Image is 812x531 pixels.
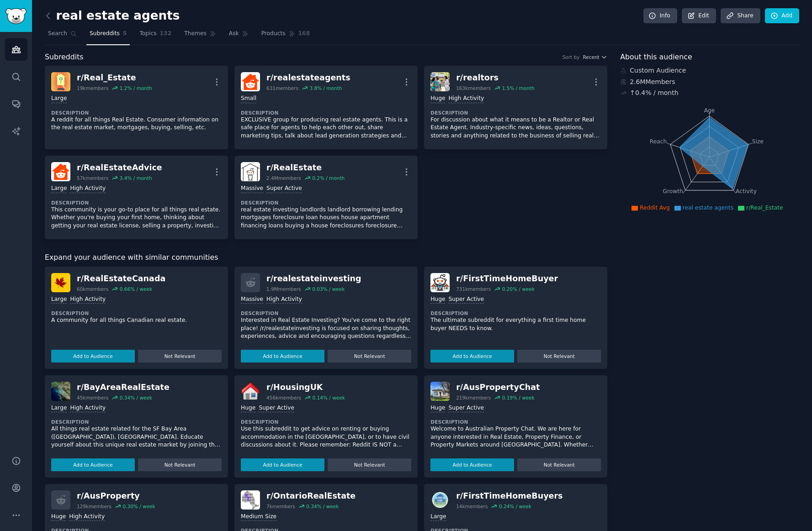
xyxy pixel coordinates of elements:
[70,184,106,193] div: High Activity
[266,273,361,284] div: r/ realestateinvesting
[430,295,445,304] div: Huge
[77,394,108,401] div: 45k members
[456,382,540,393] div: r/ AusPropertyChat
[430,310,601,316] dt: Description
[266,175,301,181] div: 2.4M members
[583,54,607,60] button: Recent
[765,8,799,24] a: Add
[430,110,601,116] dt: Description
[136,26,175,45] a: Topics132
[258,26,313,45] a: Products168
[51,72,70,91] img: Real_Estate
[120,175,152,181] div: 3.4 % / month
[241,95,256,103] div: Small
[51,295,67,304] div: Large
[583,54,599,60] span: Recent
[45,156,228,239] a: RealEstateAdvicer/RealEstateAdvice57kmembers3.4% / monthLargeHigh ActivityDescriptionThis communi...
[752,138,764,144] tspan: Size
[51,116,222,132] p: A reddit for all things Real Estate. Consumer information on the real estate market, mortgages, b...
[266,85,298,91] div: 631 members
[430,382,450,401] img: AusPropertyChat
[226,26,252,45] a: Ask
[241,425,411,449] p: Use this subreddit to get advice on renting or buying accommodation in the [GEOGRAPHIC_DATA], or ...
[313,394,345,401] div: 0.14 % / week
[430,95,445,103] div: Huge
[502,286,535,292] div: 0.20 % / week
[51,513,66,521] div: Huge
[241,162,260,181] img: RealEstate
[120,394,152,401] div: 0.34 % / week
[266,490,356,502] div: r/ OntarioRealEstate
[448,295,484,304] div: Super Active
[229,30,239,38] span: Ask
[51,273,70,292] img: RealEstateCanada
[456,72,534,84] div: r/ realtors
[45,66,228,149] a: Real_Estater/Real_Estate19kmembers1.2% / monthLargeDescriptionA reddit for all things Real Estate...
[517,458,601,471] button: Not Relevant
[48,30,67,38] span: Search
[266,72,350,84] div: r/ realestateagents
[122,503,155,510] div: 0.30 % / week
[456,503,488,510] div: 14k members
[241,200,411,206] dt: Description
[721,8,760,24] a: Share
[45,26,80,45] a: Search
[328,350,411,363] button: Not Relevant
[86,26,130,45] a: Subreddits5
[241,350,324,363] button: Add to Audience
[51,382,70,401] img: BayAreaRealEstate
[51,95,67,103] div: Large
[312,175,345,181] div: 0.2 % / month
[138,350,222,363] button: Not Relevant
[51,184,67,193] div: Large
[682,8,716,24] a: Edit
[430,350,514,363] button: Add to Audience
[234,66,418,149] a: realestateagentsr/realestateagents631members3.8% / monthSmallDescriptionEXCLUSIVE group for produ...
[430,425,601,449] p: Welcome to Australian Property Chat. We are here for anyone interested in Real Estate, Property F...
[430,404,445,413] div: Huge
[328,458,411,471] button: Not Relevant
[45,252,218,263] span: Expand your audience with similar communities
[430,72,450,91] img: realtors
[650,138,667,144] tspan: Reach
[424,66,607,149] a: realtorsr/realtors163kmembers1.5% / monthHugeHigh ActivityDescriptionFor discussion about what it...
[160,30,172,38] span: 132
[139,30,156,38] span: Topics
[181,26,219,45] a: Themes
[70,295,106,304] div: High Activity
[620,52,692,63] span: About this audience
[640,205,670,211] span: Reddit Avg
[77,85,108,91] div: 19k members
[266,286,301,292] div: 1.9M members
[123,30,127,38] span: 5
[241,295,263,304] div: Massive
[456,490,563,502] div: r/ FirstTimeHomeBuyers
[241,116,411,140] p: EXCLUSIVE group for producing real estate agents. This is a safe place for agents to help each ot...
[45,52,84,63] span: Subreddits
[184,30,207,38] span: Themes
[456,394,491,401] div: 219k members
[309,85,342,91] div: 3.8 % / month
[643,8,677,24] a: Info
[430,419,601,425] dt: Description
[620,77,799,87] div: 2.6M Members
[69,513,105,521] div: High Activity
[266,184,302,193] div: Super Active
[502,394,535,401] div: 0.19 % / week
[241,513,276,521] div: Medium Size
[120,85,152,91] div: 1.2 % / month
[430,316,601,332] p: The ultimate subreddit for everything a first time home buyer NEEDS to know.
[261,30,286,38] span: Products
[77,382,170,393] div: r/ BayAreaRealEstate
[430,458,514,471] button: Add to Audience
[266,162,345,173] div: r/ RealEstate
[51,404,67,413] div: Large
[448,404,484,413] div: Super Active
[77,490,155,502] div: r/ AusProperty
[90,30,120,38] span: Subreddits
[77,503,111,510] div: 129k members
[241,404,255,413] div: Huge
[234,156,418,239] a: RealEstater/RealEstate2.4Mmembers0.2% / monthMassiveSuper ActiveDescriptionreal estate investing ...
[51,206,222,230] p: This community is your go-to place for all things real estate. Whether you're buying your first h...
[51,350,135,363] button: Add to Audience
